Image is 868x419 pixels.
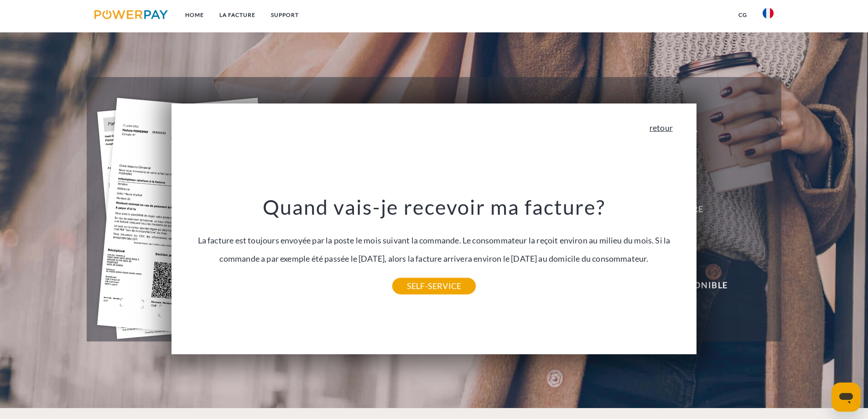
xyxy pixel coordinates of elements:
h3: Quand vais-je recevoir ma facture? [180,194,688,220]
a: retour [650,124,673,132]
div: La facture est toujours envoyée par la poste le mois suivant la commande. Le consommateur la reço... [180,194,688,286]
a: LA FACTURE [212,7,263,23]
a: CG [731,7,755,23]
iframe: Bouton de lancement de la fenêtre de messagerie [832,383,861,412]
a: SELF-SERVICE [392,278,476,294]
a: Home [177,7,212,23]
a: Support [263,7,307,23]
img: fr [763,8,774,19]
img: logo-powerpay.svg [94,10,168,19]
